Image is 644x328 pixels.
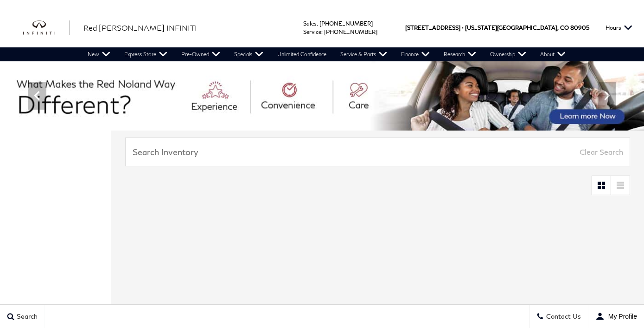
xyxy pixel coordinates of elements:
[405,8,464,47] span: [STREET_ADDRESS] •
[125,138,630,166] input: Search Inventory
[174,47,227,61] a: Pre-Owned
[483,47,533,61] a: Ownership
[437,47,483,61] a: Research
[117,47,174,61] a: Express Store
[405,24,589,31] a: [STREET_ADDRESS] • [US_STATE][GEOGRAPHIC_DATA], CO 80905
[605,313,637,320] span: My Profile
[324,28,377,35] a: [PHONE_NUMBER]
[227,47,270,61] a: Specials
[23,20,70,35] img: INFINITI
[83,23,197,32] span: Red [PERSON_NAME] INFINITI
[570,8,589,47] span: 80905
[601,8,637,47] button: Open the hours dropdown
[544,313,581,321] span: Contact Us
[588,305,644,328] button: user-profile-menu
[533,47,573,61] a: About
[319,20,373,27] a: [PHONE_NUMBER]
[321,28,323,35] span: :
[81,47,573,61] nav: Main Navigation
[83,22,197,33] a: Red [PERSON_NAME] INFINITI
[270,47,333,61] a: Unlimited Confidence
[303,28,321,35] span: Service
[465,8,559,47] span: [US_STATE][GEOGRAPHIC_DATA],
[303,20,317,27] span: Sales
[14,313,38,321] span: Search
[333,47,394,61] a: Service & Parts
[23,20,70,35] a: infiniti
[81,47,117,61] a: New
[394,47,437,61] a: Finance
[317,20,318,27] span: :
[560,8,569,47] span: CO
